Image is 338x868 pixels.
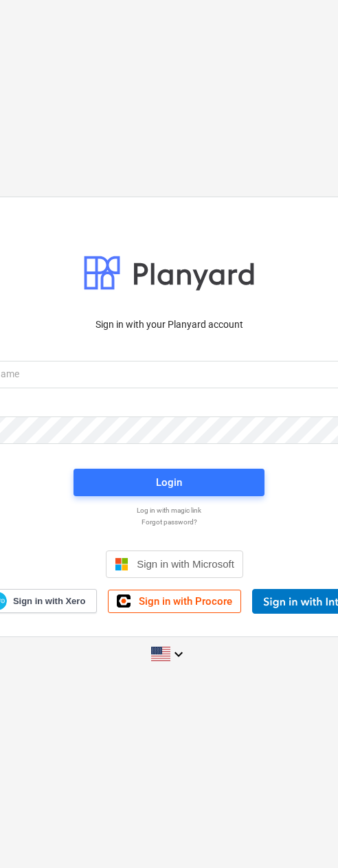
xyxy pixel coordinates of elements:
i: keyboard_arrow_down [170,646,187,663]
img: Microsoft logo [115,557,128,571]
span: Sign in with Xero [13,595,85,608]
span: Sign in with Microsoft [137,558,234,570]
button: Login [74,469,264,496]
span: Sign in with Procore [139,595,232,608]
a: Sign in with Procore [108,590,241,613]
div: Login [156,474,182,491]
